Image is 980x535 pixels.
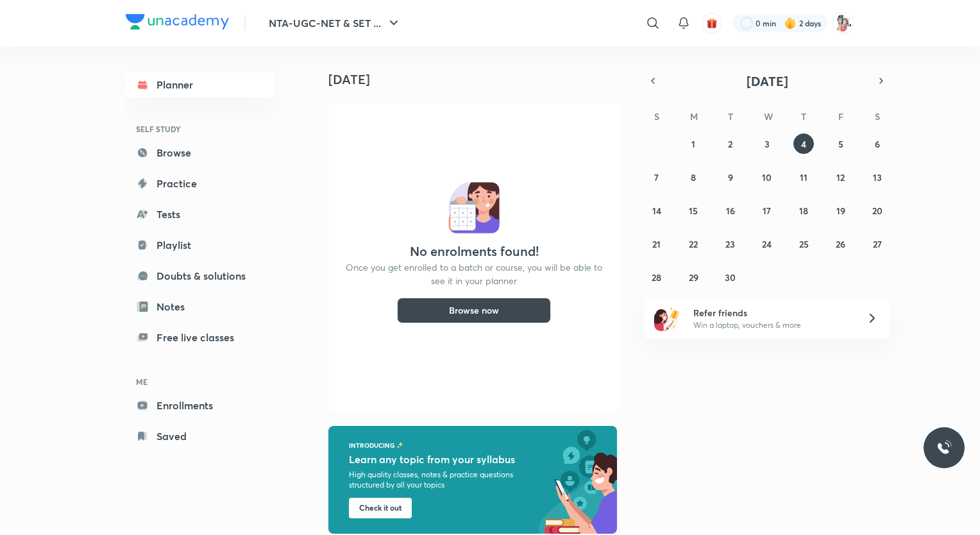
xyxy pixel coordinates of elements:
h6: ME [126,371,275,393]
abbr: September 2, 2025 [728,138,732,150]
abbr: Saturday [875,110,880,123]
button: September 7, 2025 [646,167,667,187]
h4: No enrolments found! [410,244,539,259]
abbr: Thursday [801,110,806,123]
button: September 15, 2025 [683,200,704,221]
abbr: September 12, 2025 [836,171,845,183]
abbr: September 15, 2025 [689,205,698,217]
button: September 22, 2025 [683,234,704,254]
p: Win a laptop, vouchers & more [693,319,851,331]
button: September 9, 2025 [720,167,741,187]
h5: Learn any topic from your syllabus [349,452,518,467]
button: September 21, 2025 [646,234,667,254]
button: Browse now [397,298,551,323]
abbr: September 4, 2025 [801,138,806,150]
button: September 2, 2025 [720,133,741,154]
abbr: September 23, 2025 [725,238,735,250]
img: No events [448,182,500,234]
button: September 26, 2025 [831,234,851,254]
abbr: September 1, 2025 [691,138,695,150]
a: Notes [126,294,275,319]
abbr: September 8, 2025 [691,171,696,183]
button: September 20, 2025 [867,200,888,221]
button: [DATE] [662,72,872,90]
abbr: Sunday [654,110,659,123]
h6: Refer friends [693,306,851,319]
button: September 5, 2025 [831,133,851,154]
p: INTRODUCING [349,441,395,449]
a: Playlist [126,232,275,258]
button: September 3, 2025 [757,133,777,154]
a: Doubts & solutions [126,263,275,289]
abbr: September 3, 2025 [765,138,770,150]
abbr: September 26, 2025 [836,238,845,250]
abbr: September 9, 2025 [728,171,733,183]
button: September 6, 2025 [867,133,888,154]
a: Company Logo [126,14,229,33]
abbr: September 5, 2025 [838,138,843,150]
abbr: Friday [838,110,843,123]
abbr: Tuesday [728,110,733,123]
button: Check it out [349,498,412,518]
abbr: September 18, 2025 [799,205,808,217]
span: [DATE] [747,72,788,90]
abbr: September 20, 2025 [872,205,883,217]
abbr: September 27, 2025 [873,238,882,250]
button: September 30, 2025 [720,267,741,287]
button: September 13, 2025 [867,167,888,187]
h4: [DATE] [328,72,630,87]
button: September 25, 2025 [793,234,814,254]
abbr: September 29, 2025 [689,271,698,284]
abbr: September 28, 2025 [652,271,661,284]
button: September 27, 2025 [867,234,888,254]
abbr: September 13, 2025 [873,171,882,183]
button: September 10, 2025 [757,167,777,187]
a: Enrollments [126,393,275,418]
button: September 24, 2025 [757,234,777,254]
button: September 28, 2025 [646,267,667,287]
abbr: September 30, 2025 [725,271,736,284]
abbr: September 10, 2025 [762,171,772,183]
button: September 8, 2025 [683,167,704,187]
button: September 14, 2025 [646,200,667,221]
abbr: September 16, 2025 [726,205,735,217]
button: September 17, 2025 [757,200,777,221]
p: High quality classes, notes & practice questions structured by all your topics [349,470,514,490]
abbr: September 19, 2025 [836,205,845,217]
h6: SELF STUDY [126,118,275,140]
img: Company Logo [126,14,229,30]
img: ttu [936,440,952,455]
button: September 16, 2025 [720,200,741,221]
abbr: Monday [690,110,698,123]
button: September 12, 2025 [831,167,851,187]
button: September 11, 2025 [793,167,814,187]
abbr: September 11, 2025 [800,171,807,183]
p: Once you get enrolled to a batch or course, you will be able to see it in your planner [344,260,604,287]
img: referral [654,305,680,331]
abbr: September 25, 2025 [799,238,809,250]
img: feature [396,441,403,449]
button: NTA-UGC-NET & SET ... [261,10,409,36]
abbr: September 21, 2025 [652,238,661,250]
img: avatar [706,17,718,29]
a: Saved [126,423,275,449]
button: September 19, 2025 [831,200,851,221]
button: September 23, 2025 [720,234,741,254]
abbr: Wednesday [764,110,773,123]
abbr: September 22, 2025 [689,238,698,250]
a: Practice [126,171,275,196]
a: Free live classes [126,325,275,350]
img: streak [784,17,797,30]
button: September 18, 2025 [793,200,814,221]
a: Browse [126,140,275,166]
button: September 29, 2025 [683,267,704,287]
a: Planner [126,72,275,98]
img: Sneha Srivastava [832,12,854,34]
abbr: September 24, 2025 [762,238,772,250]
abbr: September 7, 2025 [654,171,659,183]
button: avatar [702,13,722,33]
abbr: September 17, 2025 [763,205,771,217]
a: Tests [126,201,275,227]
abbr: September 6, 2025 [875,138,880,150]
button: September 1, 2025 [683,133,704,154]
